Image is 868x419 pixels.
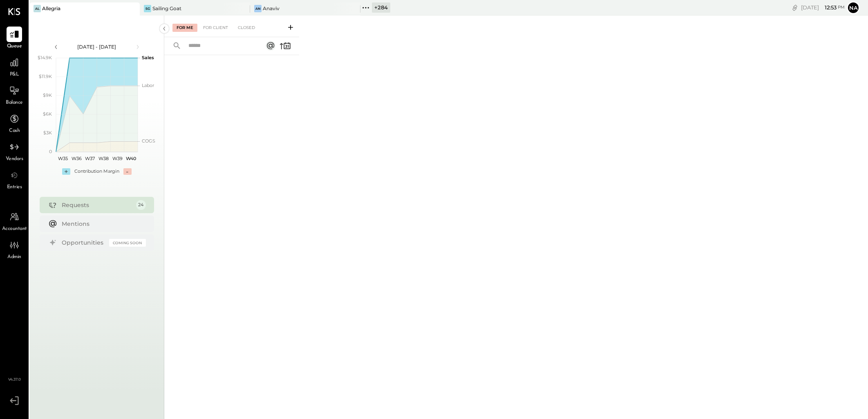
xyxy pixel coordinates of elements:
[38,55,52,60] text: $14.9K
[6,156,23,163] span: Vendors
[0,27,28,50] a: Queue
[98,156,109,161] text: W38
[71,156,81,161] text: W36
[43,92,52,98] text: $9K
[801,4,845,11] div: [DATE]
[144,5,151,12] div: SG
[0,111,28,135] a: Cash
[43,130,52,136] text: $3K
[142,138,155,144] text: COGS
[34,5,41,12] div: Al
[109,239,146,247] div: Coming Soon
[58,156,67,161] text: W35
[62,220,142,228] div: Mentions
[62,201,132,209] div: Requests
[152,5,181,12] div: Sailing Goat
[263,5,280,12] div: Anaviv
[254,5,262,12] div: An
[372,2,390,13] div: + 284
[39,74,52,79] text: $11.9K
[172,24,197,32] div: For Me
[62,238,105,247] div: Opportunities
[0,55,28,78] a: P&L
[62,43,132,50] div: [DATE] - [DATE]
[0,237,28,261] a: Admin
[136,200,146,210] div: 24
[85,156,95,161] text: W37
[142,55,154,60] text: Sales
[7,254,21,261] span: Admin
[10,71,19,78] span: P&L
[0,139,28,163] a: Vendors
[43,111,52,117] text: $6K
[0,83,28,107] a: Balance
[42,5,60,12] div: Allegria
[234,24,259,32] div: Closed
[0,167,28,191] a: Entries
[112,156,122,161] text: W39
[847,1,860,14] button: Na
[62,168,70,175] div: +
[123,168,132,175] div: -
[142,82,154,88] text: Labor
[9,127,20,135] span: Cash
[791,3,799,12] div: copy link
[7,184,22,191] span: Entries
[7,43,22,50] span: Queue
[49,149,52,154] text: 0
[125,156,136,161] text: W40
[74,168,119,175] div: Contribution Margin
[199,24,232,32] div: For Client
[0,209,28,233] a: Accountant
[2,225,27,233] span: Accountant
[6,99,23,107] span: Balance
